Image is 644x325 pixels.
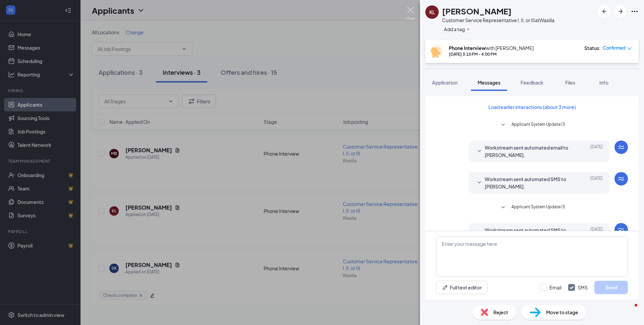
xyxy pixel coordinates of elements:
span: down [627,46,632,51]
button: Send [594,281,628,294]
span: Feedback [521,79,543,86]
span: Workstream sent automated SMS to [PERSON_NAME]. [485,226,573,241]
span: [DATE] [590,226,603,241]
svg: Pen [442,284,448,291]
div: with [PERSON_NAME] [449,45,534,51]
span: Files [565,79,575,86]
span: Workstream sent automated email to [PERSON_NAME]. [485,144,573,159]
iframe: Intercom live chat [621,302,637,318]
svg: Ellipses [631,7,639,15]
b: Phone Interview [449,45,486,51]
svg: WorkstreamLogo [617,175,625,183]
svg: SmallChevronDown [499,121,507,129]
button: Load earlier interactions (about 3 more) [483,102,582,112]
div: KL [429,9,435,15]
div: Status : [584,45,601,51]
button: ArrowLeftNew [598,5,610,17]
button: SmallChevronDownApplicant System Update (1) [499,121,565,129]
span: Messages [478,79,500,86]
svg: SmallChevronDown [475,147,483,155]
span: [DATE] [590,175,603,190]
svg: SmallChevronDown [499,204,507,212]
button: ArrowRight [614,5,627,17]
span: Application [432,79,458,86]
span: Applicant System Update (1) [512,204,565,212]
span: Move to stage [546,309,578,316]
span: Reject [493,309,508,316]
svg: ArrowLeftNew [600,7,608,15]
svg: WorkstreamLogo [617,226,625,234]
span: Workstream sent automated SMS to [PERSON_NAME]. [485,175,573,190]
svg: SmallChevronDown [475,179,483,187]
span: Confirmed [603,45,626,51]
span: Applicant System Update (1) [512,121,565,129]
svg: SmallChevronDown [475,230,483,238]
button: PlusAdd a tag [442,25,472,33]
svg: WorkstreamLogo [617,143,625,151]
div: [DATE] 3:15 PM - 4:00 PM [449,51,534,57]
span: Info [599,79,608,86]
h1: [PERSON_NAME] [442,5,512,17]
div: Customer Service Representative I, II, or III at Wasilla [442,17,554,23]
svg: Plus [466,27,470,31]
button: Full text editorPen [436,281,487,294]
button: SmallChevronDownApplicant System Update (1) [499,204,565,212]
svg: ArrowRight [616,7,625,15]
span: [DATE] [590,144,603,159]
